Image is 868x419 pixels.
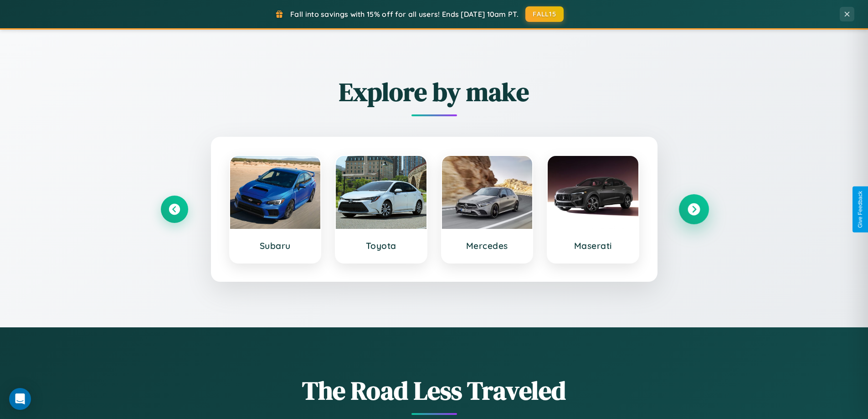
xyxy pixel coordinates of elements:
[161,74,708,109] h2: Explore by make
[239,240,312,251] h3: Subaru
[161,373,708,408] h1: The Road Less Traveled
[451,240,524,251] h3: Mercedes
[290,10,519,19] span: Fall into savings with 15% off for all users! Ends [DATE] 10am PT.
[345,240,417,251] h3: Toyota
[9,388,31,410] div: Open Intercom Messenger
[857,191,863,228] div: Give Feedback
[525,6,564,22] button: FALL15
[557,240,629,251] h3: Maserati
